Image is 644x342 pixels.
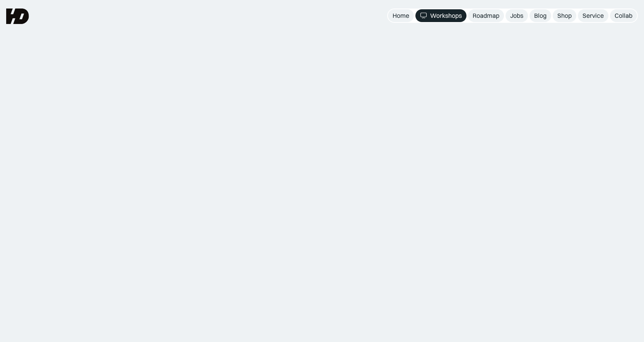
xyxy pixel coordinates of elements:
[430,12,462,20] div: Workshops
[388,9,414,22] a: Home
[557,12,572,20] div: Shop
[510,12,523,20] div: Jobs
[534,12,547,20] div: Blog
[468,9,504,22] a: Roadmap
[578,9,608,22] a: Service
[506,9,528,22] a: Jobs
[473,12,499,20] div: Roadmap
[553,9,576,22] a: Shop
[393,12,409,20] div: Home
[530,9,551,22] a: Blog
[610,9,637,22] a: Collab
[615,12,632,20] div: Collab
[415,9,466,22] a: Workshops
[583,12,604,20] div: Service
